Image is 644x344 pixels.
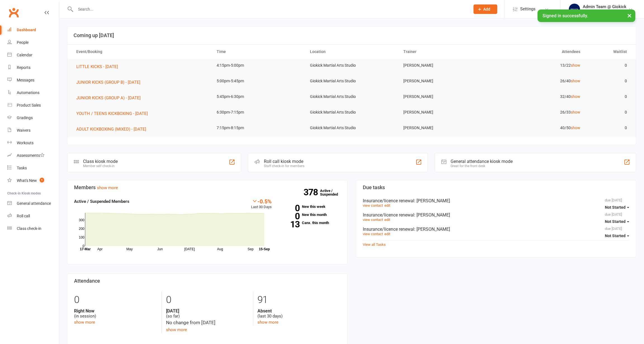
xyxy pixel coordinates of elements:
a: edit [384,218,390,222]
td: [PERSON_NAME] [398,59,492,72]
div: Calendar [17,53,32,57]
a: People [7,36,59,49]
div: Class kiosk mode [83,159,118,164]
a: Waivers [7,124,59,137]
a: General attendance kiosk mode [7,197,59,210]
td: Giokick Martial Arts Studio [305,121,398,134]
th: Attendees [492,45,585,59]
div: 91 [257,292,340,308]
input: Search... [74,5,466,13]
span: Not Started [605,234,626,238]
td: 0 [585,90,632,103]
strong: [DATE] [166,308,249,314]
td: 5:45pm-6:30pm [212,90,305,103]
button: JUNIOR KICKS (GROUP B) - [DATE] [76,79,144,86]
span: : [PERSON_NAME] [414,227,450,232]
strong: 0 [280,212,300,220]
div: Roll call kiosk mode [264,159,304,164]
td: 26/33 [492,106,585,119]
div: No change from [DATE] [166,319,249,326]
button: × [624,9,634,21]
th: Trainer [398,45,492,59]
button: Add [473,4,497,14]
strong: Absent [257,308,340,314]
a: View all Tasks [363,242,386,247]
div: Staff check-in for members [264,164,304,168]
div: Product Sales [17,103,41,107]
span: Signed in successfully. [543,13,588,18]
a: Clubworx [7,6,21,20]
td: 26/40 [492,74,585,88]
a: show [571,63,580,68]
span: LITTLE KICKS - [DATE] [76,64,118,69]
h3: Attendance [74,278,340,284]
div: Great for the front desk [451,164,513,168]
div: Messages [17,78,34,82]
strong: Right Now [74,308,157,314]
strong: Active / Suspended Members [74,199,129,204]
div: Reports [17,65,30,70]
div: Assessments [17,153,44,158]
div: Insurance/licence renewal [363,227,629,232]
div: 0 [74,292,157,308]
th: Waitlist [585,45,632,59]
span: Add [483,7,490,11]
a: show more [257,320,278,325]
a: 378Active / Suspended [320,185,345,200]
a: show [571,94,580,99]
td: Giokick Martial Arts Studio [305,59,398,72]
a: Workouts [7,137,59,149]
td: 0 [585,121,632,134]
button: JUNIOR KICKS (GROUP A) - [DATE] [76,95,145,101]
th: Location [305,45,398,59]
th: Event/Booking [71,45,212,59]
a: view contact [363,232,383,236]
div: Workouts [17,141,34,145]
a: Reports [7,61,59,74]
div: -0.5% [251,198,272,204]
td: 4:15pm-5:00pm [212,59,305,72]
td: 5:00pm-5:45pm [212,74,305,88]
td: [PERSON_NAME] [398,121,492,134]
td: 6:30pm-7:15pm [212,106,305,119]
a: Tasks [7,162,59,174]
div: Gradings [17,116,33,120]
span: JUNIOR KICKS (GROUP A) - [DATE] [76,95,141,100]
a: edit [384,232,390,236]
button: YOUTH / TEENS KICKBOXING - [DATE] [76,110,152,117]
a: show [571,110,580,114]
button: Not Started [605,202,629,212]
div: (in session) [74,308,157,319]
th: Time [212,45,305,59]
td: [PERSON_NAME] [398,74,492,88]
div: What's New [17,178,37,183]
a: show [571,79,580,83]
a: show [571,126,580,130]
div: (last 30 days) [257,308,340,319]
button: Not Started [605,231,629,241]
div: General attendance kiosk mode [451,159,513,164]
a: view contact [363,218,383,222]
a: Class kiosk mode [7,222,59,235]
a: Dashboard [7,24,59,36]
td: 0 [585,59,632,72]
a: Product Sales [7,99,59,112]
div: Automations [17,90,39,95]
strong: 0 [280,204,300,212]
td: 13/22 [492,59,585,72]
h3: Members [74,185,340,190]
a: Gradings [7,112,59,124]
a: Calendar [7,49,59,61]
div: Roll call [17,214,30,218]
div: Giokick Martial Arts [583,9,626,14]
div: Insurance/licence renewal [363,198,629,203]
a: Messages [7,74,59,86]
span: 1 [40,178,44,182]
div: Last 30 Days [251,198,272,210]
img: thumb_image1695682323.png [569,4,580,15]
a: Roll call [7,210,59,222]
div: People [17,40,29,45]
span: Settings [520,3,536,15]
h3: Coming up [DATE] [74,33,630,38]
td: 32/40 [492,90,585,103]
